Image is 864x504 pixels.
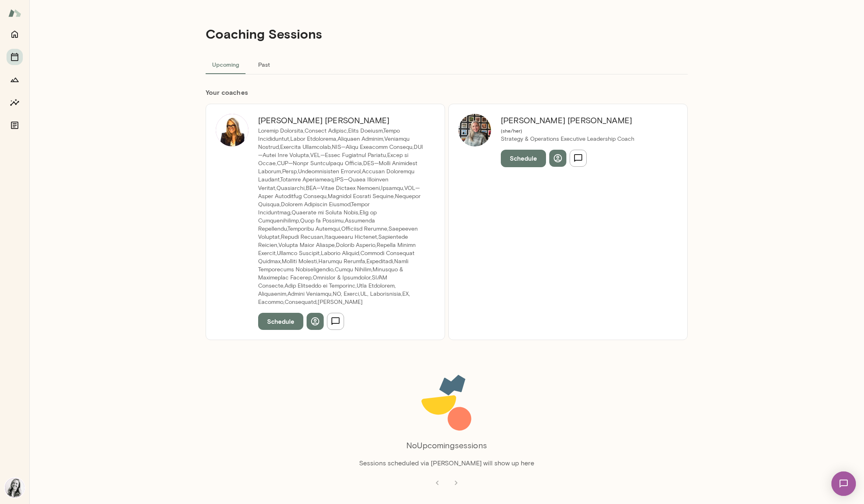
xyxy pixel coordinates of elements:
button: Home [7,26,23,42]
button: Send message [327,313,344,330]
span: ( she/her ) [501,128,522,133]
button: Insights [7,94,23,111]
h6: [PERSON_NAME] [PERSON_NAME] [258,114,425,127]
h6: No Upcoming sessions [406,439,487,452]
button: Sessions [7,49,23,65]
nav: pagination navigation [428,475,465,491]
div: basic tabs example [206,55,688,74]
img: Anne Gottwalt [5,478,24,497]
h4: Coaching Sessions [206,26,322,41]
button: Upcoming [206,55,246,74]
p: Loremip Dolorsita,Consect Adipisc,Elits Doeiusm,Tempo Incididuntut,Labor Etdolorema,Aliquaen Admi... [258,127,425,306]
img: Tricia Maggio [458,114,491,146]
button: Send message [570,150,587,167]
button: View profile [549,150,566,167]
p: Sessions scheduled via [PERSON_NAME] will show up here [359,458,534,468]
img: Melissa Lemberg [216,114,248,146]
p: Strategy & Operations Executive Leadership Coach [501,135,634,143]
button: Growth Plan [7,72,23,88]
button: Documents [7,117,23,133]
h6: Your coach es [206,87,688,97]
div: pagination [206,468,688,491]
img: Mento [8,5,21,21]
button: Schedule [258,313,303,330]
button: Schedule [501,150,546,167]
h6: [PERSON_NAME] [PERSON_NAME] [501,114,634,127]
button: View profile [307,313,324,330]
button: Past [246,55,282,74]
